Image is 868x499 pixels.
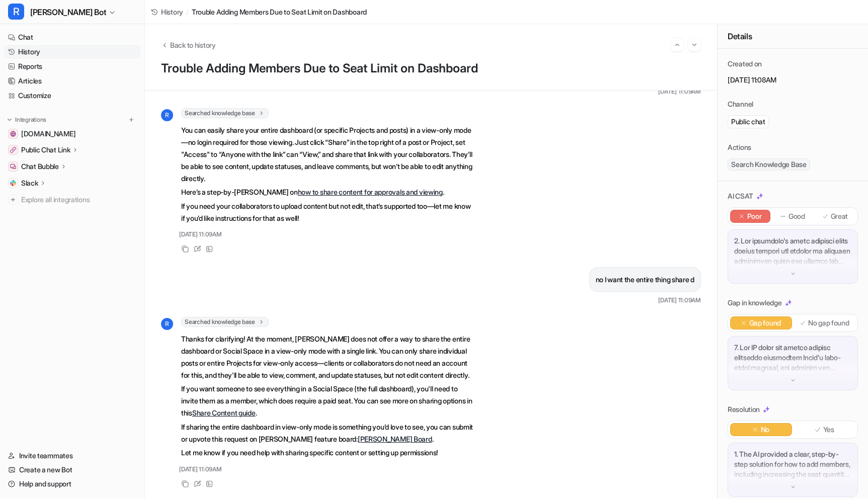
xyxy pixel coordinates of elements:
p: Chat Bubble [21,161,59,172]
p: no I want the entire thing share d [596,274,694,286]
p: Public Chat Link [21,145,70,155]
span: [DATE] 11:09AM [658,87,701,96]
span: [PERSON_NAME] Bot [30,5,106,19]
p: Channel [728,99,753,109]
a: Chat [4,30,140,44]
a: Share Content guide [192,408,256,417]
p: If you want someone to see everything in a Social Space (the full dashboard), you'll need to invi... [181,383,476,419]
div: Details [718,24,868,49]
span: / [186,7,189,17]
a: History [4,45,140,59]
p: 7. Lor IP dolor sit ametco adipisc elitseddo eiusmodtem Incid'u labo-etdol magnaal, eni adminim v... [734,343,851,373]
a: how to share content for approvals and viewing [298,188,443,196]
span: History [161,7,183,17]
button: Go to previous session [671,38,684,51]
p: Poor [747,211,762,221]
span: [DOMAIN_NAME] [21,129,75,139]
img: Chat Bubble [10,163,16,170]
span: R [8,4,24,20]
p: Great [831,211,848,221]
img: Next session [691,40,698,49]
img: down-arrow [790,270,797,277]
p: No [761,425,769,435]
a: Explore all integrations [4,193,140,207]
img: down-arrow [790,483,797,490]
span: Searched knowledge base [181,108,269,118]
span: R [161,318,173,330]
p: If you need your collaborators to upload content but not edit, that’s supported too—let me know i... [181,200,476,224]
a: Help and support [4,477,140,491]
p: AI CSAT [728,191,753,201]
p: Let me know if you need help with sharing specific content or setting up permissions! [181,447,476,459]
span: Back to history [170,40,216,50]
p: Resolution [728,404,760,414]
p: No gap found [808,318,849,328]
a: getrella.com[DOMAIN_NAME] [4,127,140,141]
p: Thanks for clarifying! At the moment, [PERSON_NAME] does not offer a way to share the entire dash... [181,333,476,381]
span: Explore all integrations [21,192,136,208]
a: Customize [4,89,140,103]
img: getrella.com [10,131,16,137]
button: Back to history [161,40,216,50]
span: [DATE] 11:09AM [658,296,701,305]
p: [DATE] 11:08AM [728,75,858,85]
span: Searched knowledge base [181,317,269,327]
p: 1. The AI provided a clear, step-by-step solution for how to add members, including increasing th... [734,449,851,479]
span: [DATE] 11:09AM [179,230,222,239]
p: Yes [823,425,834,435]
a: Invite teammates [4,449,140,463]
h1: Trouble Adding Members Due to Seat Limit on Dashboard [161,61,701,76]
p: Gap in knowledge [728,298,782,308]
img: Previous session [674,40,681,49]
a: History [151,7,183,17]
p: 2. Lor ipsumdolo's ametc adipisci elits doeius tempori utl etdolor ma aliquaen adminimven quisn e... [734,236,851,266]
a: Create a new Bot [4,463,140,477]
p: Good [788,211,805,221]
p: If sharing the entire dashboard in view-only mode is something you’d love to see, you can submit ... [181,421,476,445]
a: [PERSON_NAME] Board [358,435,432,443]
p: Here’s a step-by-[PERSON_NAME] on . [181,186,476,198]
img: explore all integrations [8,195,18,205]
span: R [161,109,173,121]
span: Trouble Adding Members Due to Seat Limit on Dashboard [192,7,367,17]
img: menu_add.svg [128,116,135,123]
p: Slack [21,178,38,188]
p: You can easily share your entire dashboard (or specific Projects and posts) in a view-only mode—n... [181,124,476,185]
img: Slack [10,180,16,186]
p: Integrations [15,116,46,124]
p: Actions [728,142,751,152]
span: [DATE] 11:09AM [179,465,222,474]
p: Public chat [731,117,765,127]
img: down-arrow [790,377,797,384]
button: Go to next session [688,38,701,51]
a: Reports [4,59,140,73]
a: Articles [4,74,140,88]
img: expand menu [6,116,13,123]
p: Gap found [749,318,781,328]
button: Integrations [4,115,49,125]
span: Search Knowledge Base [728,158,810,171]
p: Created on [728,59,762,69]
img: Public Chat Link [10,147,16,153]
